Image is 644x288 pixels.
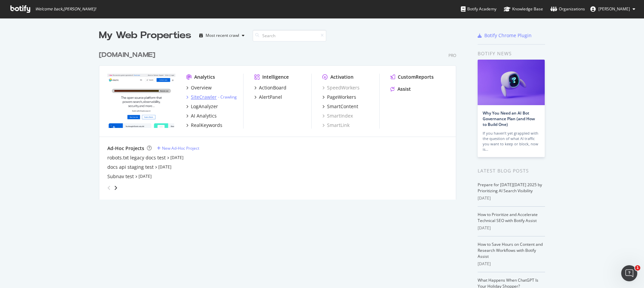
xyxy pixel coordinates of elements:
[186,103,218,110] a: LogAnalyzer
[322,113,353,119] a: SmartIndex
[327,103,358,110] div: SmartContent
[170,155,183,160] a: [DATE]
[484,32,532,39] div: Botify Chrome Plugin
[107,173,134,180] a: Subnav test
[390,74,434,80] a: CustomReports
[397,86,411,92] div: Assist
[186,94,237,100] a: SiteCrawler- Crawling
[186,122,222,129] a: RealKeywords
[322,103,358,110] a: SmartContent
[478,195,545,201] div: [DATE]
[113,185,118,191] div: angle-right
[322,122,350,129] a: SmartLink
[330,74,354,80] div: Activation
[448,53,456,58] div: Pro
[478,212,538,223] a: How to Prioritize and Accelerate Technical SEO with Botify Assist
[259,84,286,91] div: ActionBoard
[585,4,641,14] button: [PERSON_NAME]
[99,29,191,42] div: My Web Properties
[254,84,286,91] a: ActionBoard
[550,6,585,12] div: Organizations
[105,183,113,193] div: angle-left
[99,50,155,60] div: [DOMAIN_NAME]
[253,30,326,42] input: Search
[478,225,545,231] div: [DATE]
[398,74,434,80] div: CustomReports
[191,113,217,119] div: AI Analytics
[478,241,543,259] a: How to Save Hours on Content and Research Workflows with Botify Assist
[206,33,239,38] div: Most recent crawl
[461,6,496,12] div: Botify Academy
[390,86,411,92] a: Assist
[478,50,545,57] div: Botify news
[107,164,154,170] a: docs api staging test
[327,94,356,100] div: PageWorkers
[191,103,218,110] div: LogAnalyzer
[107,74,175,128] img: elastic.co
[99,50,158,60] a: [DOMAIN_NAME]
[483,110,535,127] a: Why You Need an AI Bot Governance Plan (and How to Build One)
[635,265,640,271] span: 1
[220,94,237,100] a: Crawling
[191,94,217,100] div: SiteCrawler
[162,145,199,151] div: New Ad-Hoc Project
[478,60,545,105] img: Why You Need an AI Bot Governance Plan (and How to Build One)
[99,42,462,200] div: grid
[478,182,542,194] a: Prepare for [DATE][DATE] 2025 by Prioritizing AI Search Visibility
[218,94,237,100] div: -
[157,145,199,151] a: New Ad-Hoc Project
[478,167,545,174] div: Latest Blog Posts
[262,74,289,80] div: Intelligence
[107,145,144,152] div: Ad-Hoc Projects
[186,113,217,119] a: AI Analytics
[194,74,215,80] div: Analytics
[191,84,212,91] div: Overview
[158,164,171,170] a: [DATE]
[322,84,360,91] a: SpeedWorkers
[483,131,540,152] div: If you haven’t yet grappled with the question of what AI traffic you want to keep or block, now is…
[139,173,152,179] a: [DATE]
[254,94,282,100] a: AlertPanel
[598,6,630,12] span: Celia García-Gutiérrez
[322,94,356,100] a: PageWorkers
[191,122,222,129] div: RealKeywords
[478,32,532,39] a: Botify Chrome Plugin
[478,261,545,267] div: [DATE]
[504,6,543,12] div: Knowledge Base
[35,6,96,12] span: Welcome back, [PERSON_NAME] !
[259,94,282,100] div: AlertPanel
[197,30,247,41] button: Most recent crawl
[186,84,212,91] a: Overview
[107,154,166,161] a: robots.txt legacy docs test
[621,265,637,281] iframe: Intercom live chat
